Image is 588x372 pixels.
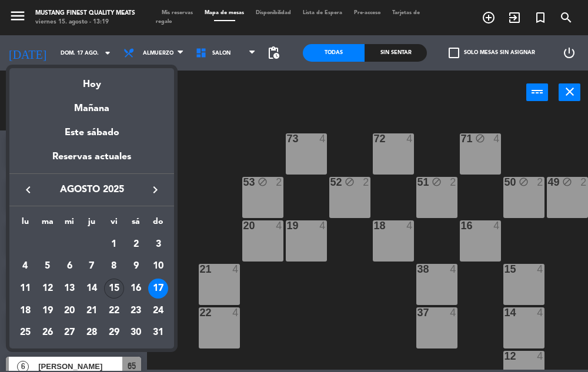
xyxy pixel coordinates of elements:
div: 28 [82,323,102,343]
div: Este sábado [9,116,174,149]
div: 25 [15,323,35,343]
td: 19 de agosto de 2025 [36,300,59,322]
div: 6 [59,256,79,276]
div: 19 [38,301,58,321]
i: keyboard_arrow_left [21,183,35,197]
td: 8 de agosto de 2025 [103,256,125,278]
td: 15 de agosto de 2025 [103,277,125,300]
div: 26 [38,323,58,343]
div: 23 [126,301,146,321]
th: lunes [14,215,36,233]
div: 9 [126,256,146,276]
td: 6 de agosto de 2025 [58,256,81,278]
i: keyboard_arrow_right [148,183,162,197]
div: 30 [126,323,146,343]
th: sábado [125,215,148,233]
div: 24 [148,301,168,321]
div: 22 [104,301,124,321]
div: 8 [104,256,124,276]
div: 20 [59,301,79,321]
td: 28 de agosto de 2025 [81,322,103,344]
div: Hoy [9,68,174,92]
div: 21 [82,301,102,321]
div: 31 [148,323,168,343]
th: domingo [147,215,169,233]
button: keyboard_arrow_left [18,182,39,197]
div: 29 [104,323,124,343]
td: 4 de agosto de 2025 [14,256,36,278]
div: 3 [148,234,168,254]
td: 11 de agosto de 2025 [14,277,36,300]
td: 30 de agosto de 2025 [125,322,148,344]
th: miércoles [58,215,81,233]
td: 18 de agosto de 2025 [14,300,36,322]
td: 3 de agosto de 2025 [147,233,169,256]
th: martes [36,215,59,233]
div: 14 [82,279,102,299]
button: keyboard_arrow_right [145,182,166,197]
div: 16 [126,279,146,299]
td: 26 de agosto de 2025 [36,322,59,344]
td: 16 de agosto de 2025 [125,277,148,300]
td: AGO. [14,233,103,256]
div: 15 [104,279,124,299]
td: 22 de agosto de 2025 [103,300,125,322]
td: 10 de agosto de 2025 [147,256,169,278]
div: 2 [126,234,146,254]
td: 1 de agosto de 2025 [103,233,125,256]
td: 17 de agosto de 2025 [147,277,169,300]
td: 14 de agosto de 2025 [81,277,103,300]
div: 18 [15,301,35,321]
td: 7 de agosto de 2025 [81,256,103,278]
div: 5 [38,256,58,276]
td: 5 de agosto de 2025 [36,256,59,278]
td: 31 de agosto de 2025 [147,322,169,344]
th: viernes [103,215,125,233]
td: 13 de agosto de 2025 [58,277,81,300]
div: 12 [38,279,58,299]
td: 23 de agosto de 2025 [125,300,148,322]
div: 11 [15,279,35,299]
td: 2 de agosto de 2025 [125,233,148,256]
div: 27 [59,323,79,343]
div: 17 [148,279,168,299]
td: 21 de agosto de 2025 [81,300,103,322]
td: 29 de agosto de 2025 [103,322,125,344]
td: 20 de agosto de 2025 [58,300,81,322]
div: Mañana [9,92,174,116]
div: 7 [82,256,102,276]
td: 24 de agosto de 2025 [147,300,169,322]
div: 1 [104,234,124,254]
td: 12 de agosto de 2025 [36,277,59,300]
td: 27 de agosto de 2025 [58,322,81,344]
td: 9 de agosto de 2025 [125,256,148,278]
th: jueves [81,215,103,233]
div: 4 [15,256,35,276]
div: Reservas actuales [9,149,174,173]
div: 13 [59,279,79,299]
div: 10 [148,256,168,276]
span: agosto 2025 [39,182,145,197]
td: 25 de agosto de 2025 [14,322,36,344]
